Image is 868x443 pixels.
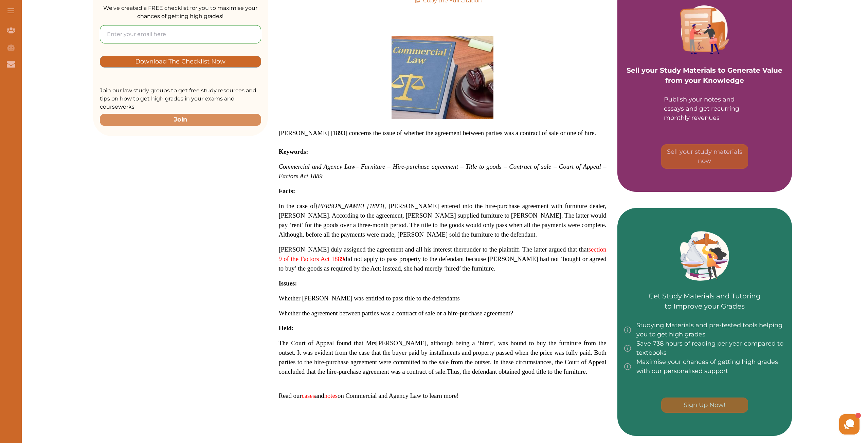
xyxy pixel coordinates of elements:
[279,392,459,399] span: Read our and on Commercial and Agency Law to learn more!
[447,368,587,375] span: Thus, the defendant obtained good title to the furniture.
[664,95,745,123] div: Publish your notes and essays and get recurring monthly revenues
[664,147,745,166] p: Sell your study materials now
[100,25,261,43] input: Enter your email here
[100,87,261,111] p: Join our law study groups to get free study resources and tips on how to get high grades in your ...
[279,172,323,180] span: Factors Act 1889
[649,277,761,311] p: Get Study Materials and Tutoring to Improve your Grades
[624,357,631,376] img: info-img
[624,357,785,376] div: Maximise your chances of getting high grades with our personalised support
[100,56,261,68] button: [object Object]
[661,144,748,169] button: [object Object]
[279,148,308,155] strong: Keywords:
[624,52,785,86] p: Sell your Study Materials to Generate Value from your Knowledge
[661,398,748,413] button: [object Object]
[684,401,725,410] p: Sign Up Now!
[279,310,510,317] span: Whether the agreement between parties was a contract of sale or a hire-purchase agreement
[624,339,631,357] img: info-img
[279,187,295,195] strong: Facts:
[624,321,631,339] img: info-img
[315,202,384,209] span: [PERSON_NAME] [1893]
[279,325,294,332] strong: Held:
[356,163,607,170] span: – Furniture – Hire-purchase agreement – Title to goods – Contract of sale – Court of Appeal –
[279,295,460,302] span: Whether [PERSON_NAME] was entitled to pass title to the defendants
[103,5,257,19] span: We’ve created a FREE checklist for you to maximise your chances of getting high grades!
[302,392,315,399] a: cases
[279,163,356,170] span: Commercial and Agency Law
[135,58,225,66] p: Download The Checklist Now
[624,339,785,357] div: Save 738 hours of reading per year compared to textbooks
[392,36,493,119] img: Commercial-and-Agency-Law-feature-300x245.jpg
[324,392,338,399] a: notes
[279,339,607,375] span: [PERSON_NAME], although being a ‘hirer’, was bound to buy the furniture from the outset. It was e...
[279,246,607,262] a: section 9 of the Factors Act 1889
[279,339,376,347] span: The Court of Appeal found that Mrs
[705,412,861,436] iframe: HelpCrunch
[100,114,261,126] button: Join
[279,202,607,238] span: In the case of , [PERSON_NAME] entered into the hire-purchase agreement with furniture dealer, [P...
[279,246,607,272] span: [PERSON_NAME] duly assigned the agreement and all his interest thereunder to the plaintiff. The l...
[624,321,785,339] div: Studying Materials and pre-tested tools helping you to get high grades
[279,129,596,136] span: [PERSON_NAME] [1893] concerns the issue of whether the agreement between parties was a contract o...
[279,310,513,317] span: ?
[279,280,297,287] strong: Issues:
[680,231,729,281] img: Green card image
[680,5,729,54] img: Purple card image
